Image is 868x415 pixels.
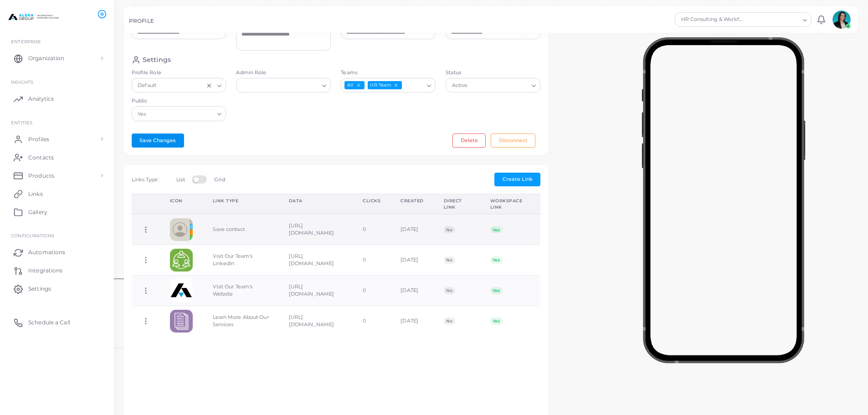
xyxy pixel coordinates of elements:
[240,81,318,91] input: Search for option
[28,95,54,103] span: Analytics
[444,256,455,264] span: No
[143,56,171,64] h4: Settings
[446,78,540,92] div: Search for option
[503,176,533,182] span: Create Link
[7,184,107,203] a: Links
[279,276,353,306] td: [URL][DOMAIN_NAME]
[279,306,353,336] td: [URL][DOMAIN_NAME]
[203,245,279,276] td: Visit Our Team's LinkedIn
[490,318,503,325] span: Yes
[393,82,399,88] button: Deselect HR Team
[341,69,436,77] label: Teams
[176,176,185,184] label: List
[7,166,107,184] a: Products
[11,79,33,85] span: INSIGHTS
[279,245,353,276] td: [URL][DOMAIN_NAME]
[7,261,107,280] a: Integrations
[11,120,32,125] span: ENTITIES
[363,198,380,204] div: Clicks
[236,78,331,92] div: Search for option
[11,233,54,238] span: Configurations
[7,280,107,298] a: Settings
[206,82,212,89] button: Clear Selected
[203,276,279,306] td: Visit Our Team's Website
[28,318,70,327] span: Schedule a Call
[203,306,279,336] td: Learn More About Our Services
[289,198,343,204] div: Data
[170,249,193,272] img: XftQxbYETQCda8yulmXVF4YdR5r95NzT-1738112074859.png
[7,243,107,261] a: Automations
[7,203,107,221] a: Gallery
[390,276,434,306] td: [DATE]
[830,10,853,29] a: avatar
[832,10,851,29] img: avatar
[170,218,193,241] img: contactcard.png
[747,15,799,25] input: Search for option
[28,154,54,162] span: Contacts
[451,81,469,91] span: Active
[28,285,51,293] span: Settings
[341,78,436,92] div: Search for option
[159,81,204,91] input: Search for option
[490,226,503,233] span: Yes
[446,69,540,77] label: Status
[353,276,390,306] td: 0
[132,106,226,121] div: Search for option
[203,214,279,245] td: Save contact
[28,208,47,216] span: Gallery
[390,214,434,245] td: [DATE]
[494,173,540,186] button: Create Link
[344,81,364,90] span: All
[353,245,390,276] td: 0
[28,266,62,275] span: Integrations
[444,318,455,325] span: No
[353,214,390,245] td: 0
[214,176,225,184] label: Grid
[170,310,193,333] img: I3Tu6jTiXyTTDb4fn4Auo9dcw-1742943968152.png
[236,69,331,77] label: Admin Role
[132,176,159,183] span: Links Type:
[7,148,107,166] a: Contacts
[7,49,107,67] a: Organization
[355,82,362,88] button: Deselect All
[279,214,353,245] td: [URL][DOMAIN_NAME]
[403,81,423,91] input: Search for option
[680,15,746,24] span: HR Consulting & Workforce Solutions Team
[148,109,214,119] input: Search for option
[28,190,43,198] span: Links
[642,37,805,363] img: phone-mock.b55596b7.png
[444,198,470,210] div: Direct Link
[132,97,226,105] label: Public
[28,248,65,256] span: Automations
[490,287,503,294] span: Yes
[28,135,49,143] span: Profiles
[11,39,41,44] span: Enterprise
[132,78,226,92] div: Search for option
[390,306,434,336] td: [DATE]
[401,198,424,204] div: Created
[7,130,107,148] a: Profiles
[353,306,390,336] td: 0
[491,133,535,147] button: Disconnect
[7,90,107,108] a: Analytics
[452,133,486,147] button: Delete
[213,198,269,204] div: Link Type
[170,279,193,302] img: Th8IRrEJhDkEWTvqyUgVb7rdbctBTT92-1738113109866.png
[137,109,148,119] span: Yes
[137,81,158,91] span: Default
[28,172,54,180] span: Products
[132,194,160,215] th: Action
[390,245,434,276] td: [DATE]
[132,133,184,147] button: Save Changes
[7,313,107,332] a: Schedule a Call
[444,226,455,233] span: No
[170,198,193,204] div: Icon
[8,9,59,26] img: logo
[444,287,455,294] span: No
[132,69,226,77] label: Profile Role
[675,12,812,27] div: Search for option
[129,18,154,24] h5: PROFILE
[368,81,402,90] span: HR Team
[490,256,503,264] span: Yes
